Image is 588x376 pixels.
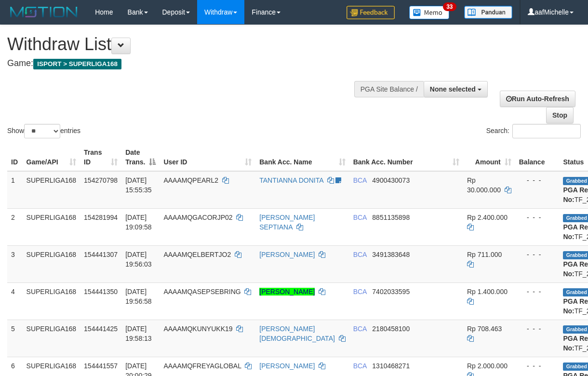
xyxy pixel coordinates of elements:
[519,213,556,222] div: - - -
[430,85,476,93] span: None selected
[163,288,241,295] span: AAAAMQASEPSEBRING
[259,214,315,231] a: [PERSON_NAME] SEPTIANA
[259,176,323,184] a: TANTIANNA DONITA
[7,171,23,209] td: 1
[515,144,560,171] th: Balance
[372,214,410,221] span: Copy 8851135898 to clipboard
[467,362,508,370] span: Rp 2.000.000
[353,288,367,295] span: BCA
[467,251,502,258] span: Rp 711.000
[163,251,231,258] span: AAAAMQELBERTJO2
[463,144,515,171] th: Amount: activate to sort column ascending
[125,325,152,342] span: [DATE] 19:58:13
[7,245,23,282] td: 3
[23,245,80,282] td: SUPERLIGA168
[80,144,121,171] th: Trans ID: activate to sort column ascending
[354,81,424,97] div: PGA Site Balance /
[33,59,121,69] span: ISPORT > SUPERLIGA168
[84,288,118,295] span: 154441350
[519,175,556,185] div: - - -
[467,214,508,221] span: Rp 2.400.000
[7,144,23,171] th: ID
[163,214,232,221] span: AAAAMQGACORJP02
[160,144,255,171] th: User ID: activate to sort column ascending
[7,5,80,19] img: MOTION_logo.png
[372,325,410,333] span: Copy 2180458100 to clipboard
[259,362,315,370] a: [PERSON_NAME]
[347,6,395,19] img: Feedback.jpg
[84,251,118,258] span: 154441307
[467,176,501,194] span: Rp 30.000.000
[121,144,160,171] th: Date Trans.: activate to sort column descending
[467,325,502,333] span: Rp 708.463
[7,208,23,245] td: 2
[259,251,315,258] a: [PERSON_NAME]
[7,320,23,357] td: 5
[23,171,80,209] td: SUPERLIGA168
[409,6,450,19] img: Button%20Memo.svg
[500,91,575,107] a: Run Auto-Refresh
[372,288,410,295] span: Copy 7402033595 to clipboard
[372,251,410,258] span: Copy 3491383648 to clipboard
[259,325,335,342] a: [PERSON_NAME][DEMOGRAPHIC_DATA]
[125,214,152,231] span: [DATE] 19:09:58
[163,325,232,333] span: AAAAMQKUNYUKK19
[84,176,118,184] span: 154270798
[23,144,80,171] th: Game/API: activate to sort column ascending
[443,2,456,11] span: 33
[519,250,556,259] div: - - -
[353,214,367,221] span: BCA
[23,208,80,245] td: SUPERLIGA168
[7,124,80,138] label: Show entries
[125,251,152,268] span: [DATE] 19:56:03
[163,362,241,370] span: AAAAMQFREYAGLOBAL
[84,325,118,333] span: 154441425
[23,282,80,320] td: SUPERLIGA168
[125,288,152,305] span: [DATE] 19:56:58
[353,362,367,370] span: BCA
[7,59,382,68] h4: Game:
[467,288,508,295] span: Rp 1.400.000
[372,362,410,370] span: Copy 1310468271 to clipboard
[486,124,581,138] label: Search:
[23,320,80,357] td: SUPERLIGA168
[84,214,118,221] span: 154281994
[7,35,382,54] h1: Withdraw List
[84,362,118,370] span: 154441557
[163,176,218,184] span: AAAAMQPEARL2
[353,251,367,258] span: BCA
[7,282,23,320] td: 4
[125,176,152,194] span: [DATE] 15:55:35
[24,124,60,138] select: Showentries
[424,81,488,97] button: None selected
[519,287,556,296] div: - - -
[255,144,349,171] th: Bank Acc. Name: activate to sort column ascending
[546,107,574,123] a: Stop
[519,324,556,334] div: - - -
[259,288,315,295] a: [PERSON_NAME]
[353,176,367,184] span: BCA
[512,124,581,138] input: Search:
[464,6,512,19] img: panduan.png
[519,361,556,371] div: - - -
[353,325,367,333] span: BCA
[372,176,410,184] span: Copy 4900430073 to clipboard
[349,144,463,171] th: Bank Acc. Number: activate to sort column ascending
